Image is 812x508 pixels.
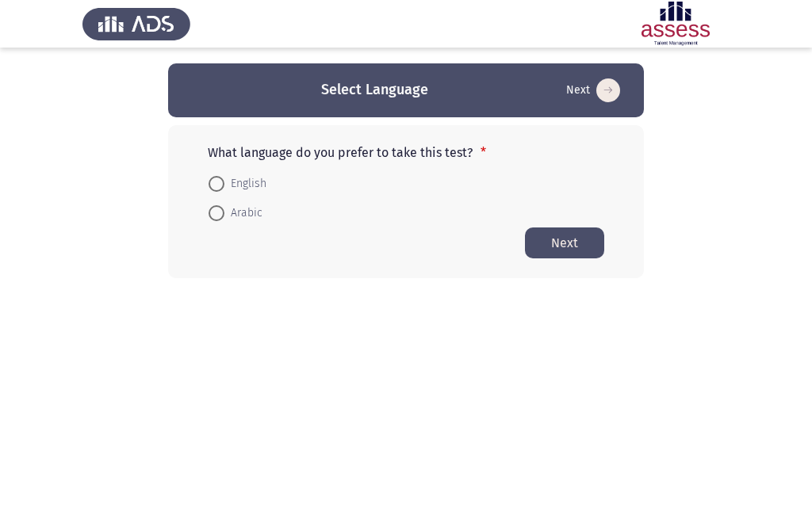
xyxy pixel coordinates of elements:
[525,227,604,258] button: Start assessment
[622,2,730,46] img: Assessment logo of Development Assessment R1 (EN/AR)
[224,204,262,223] span: Arabic
[208,145,604,160] p: What language do you prefer to take this test?
[224,174,266,193] span: English
[561,78,625,103] button: Start assessment
[82,2,190,46] img: Assess Talent Management logo
[321,80,428,100] h3: Select Language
